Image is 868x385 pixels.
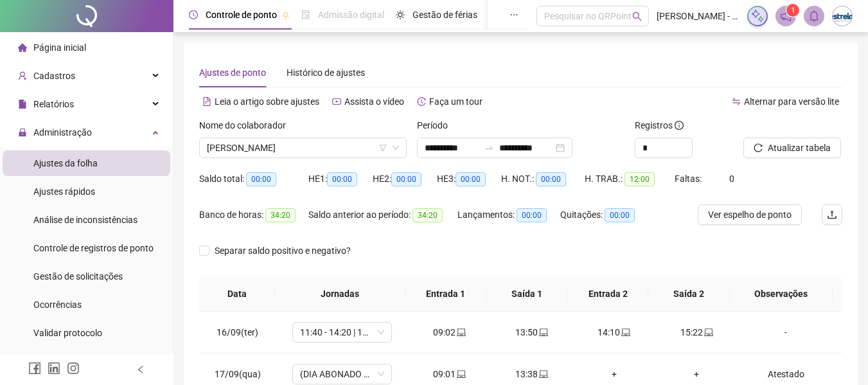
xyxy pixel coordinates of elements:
[624,172,655,186] span: 12:00
[33,186,95,197] span: Ajustes rápidos
[666,325,727,339] div: 15:22
[620,328,630,337] span: laptop
[538,370,548,379] span: laptop
[791,6,795,15] span: 1
[209,244,356,258] span: Separar saldo positivo e negativo?
[583,367,645,381] div: +
[202,97,211,106] span: file-text
[675,174,704,184] span: Faltas:
[708,208,792,222] span: Ver espelho de ponto
[246,172,276,186] span: 00:00
[517,208,547,222] span: 00:00
[33,71,75,81] span: Cadastros
[419,325,481,339] div: 09:02
[632,12,642,21] span: search
[808,10,820,22] span: bell
[417,97,426,106] span: history
[265,208,296,222] span: 34:20
[748,325,824,339] div: -
[199,118,294,132] label: Nome do colaborador
[583,325,645,339] div: 14:10
[585,172,675,186] div: H. TRAB.:
[48,362,60,375] span: linkedin
[189,10,198,19] span: clock-circle
[344,96,404,107] span: Assista o vídeo
[300,364,384,384] span: (DIA ABONADO PARCIALMENTE)
[484,143,494,153] span: to
[740,287,822,301] span: Observações
[729,174,734,184] span: 0
[308,172,373,186] div: HE 1:
[301,10,310,19] span: file-done
[827,210,837,220] span: upload
[300,323,384,342] span: 11:40 - 14:20 | 14:40 - 18:00
[392,144,400,152] span: down
[136,365,145,374] span: left
[33,127,92,138] span: Administração
[318,10,384,20] span: Admissão digital
[199,208,308,222] div: Banco de horas:
[456,172,486,186] span: 00:00
[391,172,421,186] span: 00:00
[698,204,802,225] button: Ver espelho de ponto
[33,215,137,225] span: Análise de inconsistências
[33,300,82,310] span: Ocorrências
[28,362,41,375] span: facebook
[560,208,650,222] div: Quitações:
[206,10,277,20] span: Controle de ponto
[18,128,27,137] span: lock
[748,367,824,381] div: Atestado
[33,271,123,282] span: Gestão de solicitações
[332,97,341,106] span: youtube
[703,328,713,337] span: laptop
[648,276,729,312] th: Saída 2
[33,158,98,168] span: Ajustes da folha
[567,276,648,312] th: Entrada 2
[282,12,290,19] span: pushpin
[538,328,548,337] span: laptop
[743,138,841,158] button: Atualizar tabela
[275,276,405,312] th: Jornadas
[536,172,566,186] span: 00:00
[412,208,443,222] span: 34:20
[457,208,560,222] div: Lançamentos:
[730,276,833,312] th: Observações
[456,370,466,379] span: laptop
[417,118,456,132] label: Período
[18,43,27,52] span: home
[501,172,585,186] div: H. NOT.:
[33,243,154,253] span: Controle de registros de ponto
[501,367,563,381] div: 13:38
[308,208,457,222] div: Saldo anterior ao período:
[666,367,727,381] div: +
[484,143,494,153] span: swap-right
[501,325,563,339] div: 13:50
[207,138,399,157] span: ALINE SALGADO DOS SANTOS
[379,144,387,152] span: filter
[744,96,839,107] span: Alternar para versão lite
[657,9,740,23] span: [PERSON_NAME] - ESTRELAS INTERNET
[437,172,501,186] div: HE 3:
[750,9,765,23] img: sparkle-icon.fc2bf0ac1784a2077858766a79e2daf3.svg
[754,143,763,152] span: reload
[780,10,792,22] span: notification
[635,118,684,132] span: Registros
[768,141,831,155] span: Atualizar tabela
[456,328,466,337] span: laptop
[33,328,102,338] span: Validar protocolo
[486,276,567,312] th: Saída 1
[833,6,852,26] img: 4435
[327,172,357,186] span: 00:00
[67,362,80,375] span: instagram
[215,96,319,107] span: Leia o artigo sobre ajustes
[217,327,258,337] span: 16/09(ter)
[18,71,27,80] span: user-add
[33,42,86,53] span: Página inicial
[732,97,741,106] span: swap
[824,341,855,372] iframe: Intercom live chat
[509,10,518,19] span: ellipsis
[18,100,27,109] span: file
[199,67,266,78] span: Ajustes de ponto
[786,4,799,17] sup: 1
[675,121,684,130] span: info-circle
